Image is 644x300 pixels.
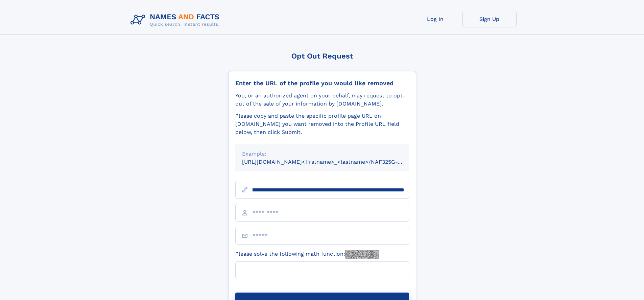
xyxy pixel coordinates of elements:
[235,79,409,87] div: Enter the URL of the profile you would like removed
[128,11,225,29] img: Logo Names and Facts
[235,112,409,136] div: Please copy and paste the specific profile page URL on [DOMAIN_NAME] you want removed into the Pr...
[235,92,409,108] div: You, or an authorized agent on your behalf, may request to opt-out of the sale of your informatio...
[228,52,416,60] div: Opt Out Request
[242,159,422,165] small: [URL][DOMAIN_NAME]<firstname>_<lastname>/NAF325G-xxxxxxxx
[462,11,517,27] a: Sign Up
[235,250,379,259] label: Please solve the following math function:
[242,150,402,158] div: Example:
[408,11,462,27] a: Log In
